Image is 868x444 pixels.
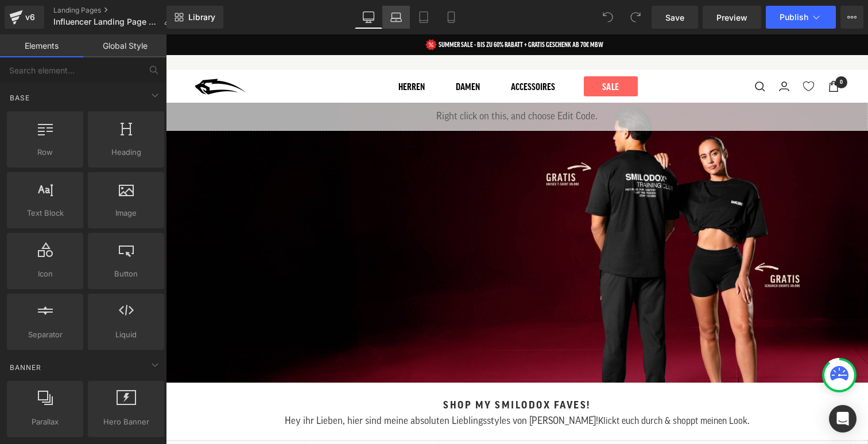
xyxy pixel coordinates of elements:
[10,207,80,219] span: Text Block
[624,6,647,29] button: Redo
[277,366,425,376] span: Shop my Smilodox Faves!
[23,10,37,25] div: v6
[230,38,261,66] a: Herren
[766,6,836,29] button: Publish
[9,92,31,103] span: Base
[382,6,410,29] a: Laptop
[166,6,223,29] a: New Library
[418,42,472,62] a: SALE
[432,382,583,391] span: Klickt euch durch & shoppt meinen Look.
[53,6,181,15] a: Landing Pages
[10,329,80,341] span: Separator
[780,13,808,22] span: Publish
[343,38,391,66] a: Accessoires
[355,6,382,29] a: Desktop
[91,207,161,219] span: Image
[840,6,863,29] button: More
[703,6,761,29] a: Preview
[10,268,80,280] span: Icon
[662,46,673,57] a: Warenkorb
[288,38,316,66] a: Damen
[410,6,437,29] a: Tablet
[589,47,599,57] a: Suche
[10,146,80,158] span: Row
[91,416,161,428] span: Hero Banner
[188,12,215,22] span: Library
[91,329,161,341] span: Liquid
[91,146,161,158] span: Heading
[596,6,619,29] button: Undo
[53,17,159,26] span: Influencer Landing Page Dev
[273,4,437,17] p: SUMMER SALE - BIS ZU 60% RABATT + Gratis Geschenk ab 70€ MBW
[10,416,80,428] span: Parallax
[613,47,623,57] a: Login
[437,6,465,29] a: Mobile
[83,34,166,57] a: Global Style
[91,268,161,280] span: Button
[5,6,44,29] a: v6
[665,11,684,24] span: Save
[119,381,432,391] span: Hey ihr Lieben, hier sind meine absoluten Lieblingsstyles von [PERSON_NAME]!
[9,362,42,373] span: Banner
[829,405,857,433] div: Open Intercom Messenger
[669,42,681,54] cart-count: 0
[716,11,747,24] span: Preview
